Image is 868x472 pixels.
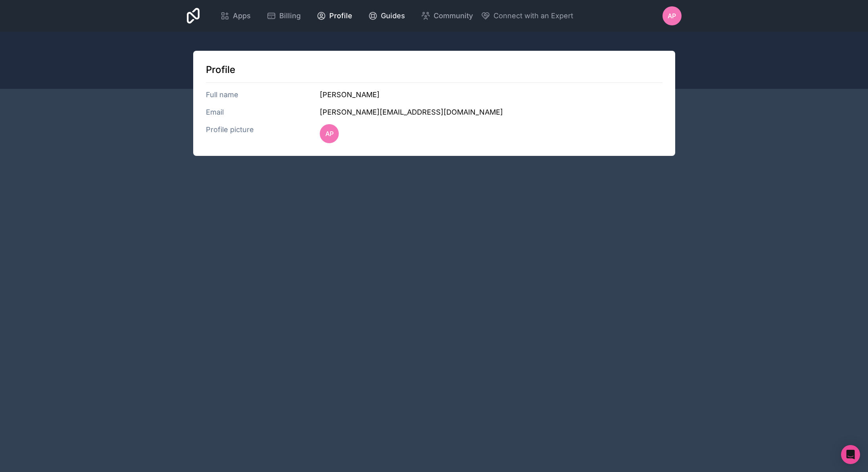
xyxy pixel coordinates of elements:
[260,7,307,25] a: Billing
[206,107,320,118] h3: Email
[206,124,320,143] h3: Profile picture
[481,10,573,21] button: Connect with an Expert
[325,129,334,138] span: AP
[206,89,320,100] h3: Full name
[310,7,359,25] a: Profile
[214,7,257,25] a: Apps
[362,7,411,25] a: Guides
[329,10,352,21] span: Profile
[233,10,251,21] span: Apps
[279,10,301,21] span: Billing
[841,445,860,464] div: Open Intercom Messenger
[415,7,479,25] a: Community
[494,10,573,21] span: Connect with an Expert
[206,63,663,76] h1: Profile
[381,10,405,21] span: Guides
[320,107,662,118] h3: [PERSON_NAME][EMAIL_ADDRESS][DOMAIN_NAME]
[668,11,676,21] span: AP
[320,89,662,100] h3: [PERSON_NAME]
[434,10,473,21] span: Community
